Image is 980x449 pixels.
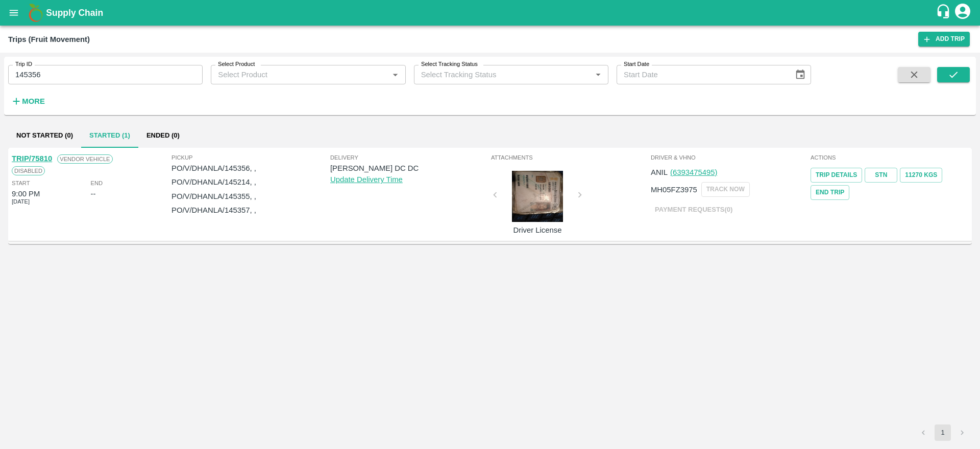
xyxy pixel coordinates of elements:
p: PO/V/DHANLA/145355, , [171,191,330,202]
label: Start Date [624,60,649,69]
input: Start Date [617,65,787,84]
a: Trip Details [811,168,862,183]
div: Trips (Fruit Movement) [8,33,90,46]
input: Select Tracking Status [417,68,575,81]
button: Started (1) [81,123,138,148]
button: 11270 Kgs [900,168,942,183]
div: account of current user [953,2,972,24]
button: Tracking Url [811,185,849,200]
img: logo [26,3,46,23]
span: End [91,178,103,188]
span: Driver & VHNo [651,153,808,162]
span: [DATE] [12,197,30,206]
label: Select Tracking Status [421,60,478,69]
input: Enter Trip ID [8,65,203,84]
a: Add Trip [918,32,970,47]
p: MH05FZ3975 [651,184,697,195]
label: Select Product [218,60,255,69]
div: 9:00 PM [12,188,40,199]
span: Disabled [12,166,45,175]
button: Choose date [791,65,810,84]
span: Start [12,178,30,188]
p: PO/V/DHANLA/145357, , [171,205,330,216]
span: Actions [811,153,968,162]
a: (6393475495) [670,168,717,176]
p: Driver License [499,224,576,236]
label: Trip ID [15,60,32,69]
a: STN [865,168,897,183]
b: Supply Chain [46,8,103,18]
div: -- [91,188,96,199]
button: More [8,93,47,110]
p: PO/V/DHANLA/145214, , [171,176,330,188]
nav: pagination navigation [914,424,972,441]
span: Delivery [330,153,489,162]
strong: More [22,97,45,105]
button: Ended (0) [138,123,188,148]
a: Supply Chain [46,6,936,20]
div: customer-support [936,4,953,22]
span: Attachments [491,153,649,162]
a: TRIP/75810 [12,154,52,163]
button: page 1 [935,424,951,441]
button: Open [592,68,605,81]
button: open drawer [2,1,26,25]
span: Pickup [171,153,330,162]
input: Select Product [214,68,385,81]
span: Vendor Vehicle [57,154,112,164]
button: Open [388,68,402,81]
p: PO/V/DHANLA/145356, , [171,163,330,174]
button: Not Started (0) [8,123,81,148]
p: [PERSON_NAME] DC DC [330,163,489,174]
span: ANIL [651,168,668,176]
a: Update Delivery Time [330,175,403,184]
